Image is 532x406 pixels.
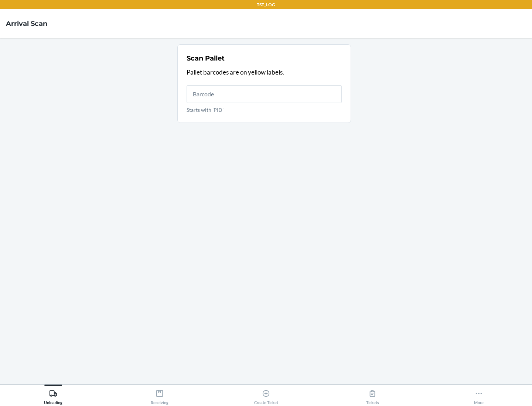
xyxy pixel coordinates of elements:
[151,386,168,405] div: Receiving
[6,19,47,28] h4: Arrival Scan
[187,106,342,114] p: Starts with 'PID'
[187,54,225,63] h2: Scan Pallet
[106,385,213,405] button: Receiving
[254,386,278,405] div: Create Ticket
[319,385,426,405] button: Tickets
[474,386,484,405] div: More
[257,1,275,8] p: TST_LOG
[366,386,379,405] div: Tickets
[213,385,319,405] button: Create Ticket
[187,68,342,77] p: Pallet barcodes are on yellow labels.
[187,85,342,103] input: Starts with 'PID'
[426,385,532,405] button: More
[44,386,62,405] div: Unloading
